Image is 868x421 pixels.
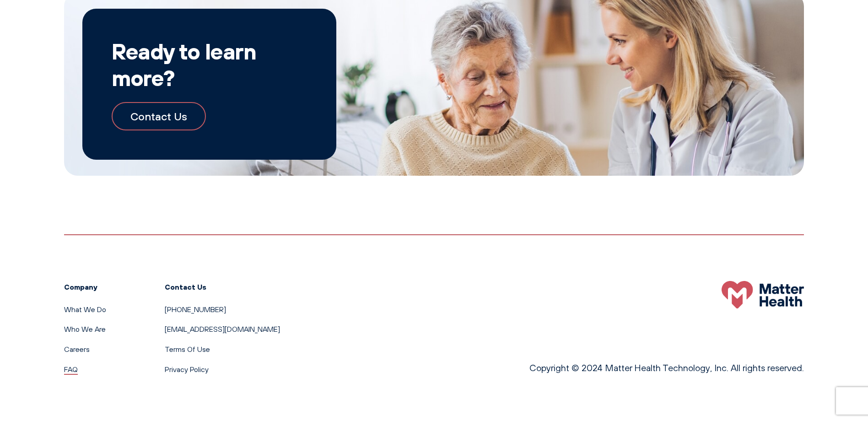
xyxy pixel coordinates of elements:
[112,102,206,130] a: Contact Us
[112,38,307,91] h2: Ready to learn more?
[64,345,90,354] a: Careers
[165,281,280,293] h3: Contact Us
[165,345,210,354] a: Terms Of Use
[64,324,106,334] a: Who We Are
[64,281,106,293] h3: Company
[64,365,78,374] a: FAQ
[165,305,226,314] a: [PHONE_NUMBER]
[165,324,280,334] a: [EMAIL_ADDRESS][DOMAIN_NAME]
[529,361,804,375] p: Copyright © 2024 Matter Health Technology, Inc. All rights reserved.
[165,365,209,374] a: Privacy Policy
[64,305,106,314] a: What We Do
